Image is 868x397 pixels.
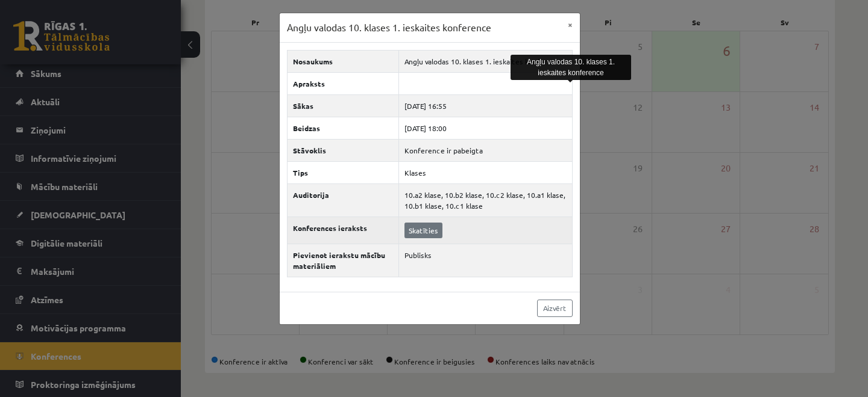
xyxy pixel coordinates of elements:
[404,223,442,238] a: Skatīties
[537,300,573,317] a: Aizvērt
[398,183,572,217] td: 10.a2 klase, 10.b2 klase, 10.c2 klase, 10.a1 klase, 10.b1 klase, 10.c1 klase
[287,20,491,35] h3: Angļu valodas 10. klases 1. ieskaites konference
[511,55,631,80] div: Angļu valodas 10. klases 1. ieskaites konference
[398,50,572,72] td: Angļu valodas 10. klases 1. ieskaites konference
[398,244,572,277] td: Publisks
[561,13,580,36] button: ×
[287,139,398,161] th: Stāvoklis
[287,117,398,139] th: Beidzas
[287,72,398,94] th: Apraksts
[287,94,398,117] th: Sākas
[287,161,398,183] th: Tips
[398,94,572,117] td: [DATE] 16:55
[287,183,398,217] th: Auditorija
[398,117,572,139] td: [DATE] 18:00
[287,244,398,277] th: Pievienot ierakstu mācību materiāliem
[287,217,398,244] th: Konferences ieraksts
[398,139,572,161] td: Konference ir pabeigta
[398,161,572,183] td: Klases
[287,50,398,72] th: Nosaukums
